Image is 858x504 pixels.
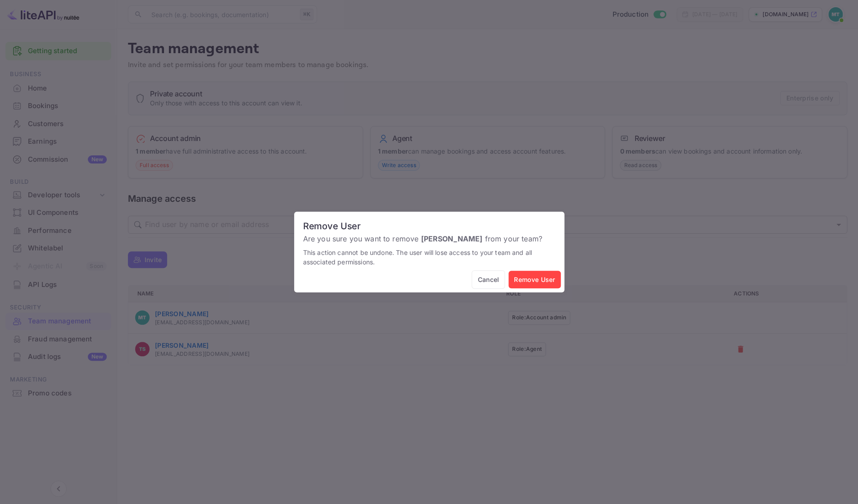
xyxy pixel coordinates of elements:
[472,270,505,289] button: Cancel
[303,221,361,232] h6: Remove User
[303,248,555,267] p: This action cannot be undone. The user will lose access to your team and all associated permissions.
[508,271,560,288] button: Remove User
[303,233,555,244] p: Are you sure you want to remove from your team?
[421,234,482,243] strong: [PERSON_NAME]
